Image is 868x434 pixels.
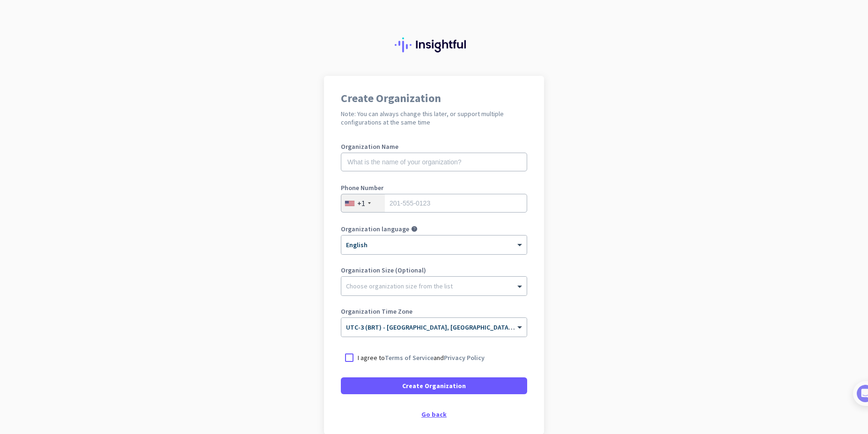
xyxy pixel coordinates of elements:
label: Organization language [341,226,409,232]
span: Create Organization [402,381,466,390]
img: Insightful [395,37,473,52]
label: Organization Name [341,143,527,150]
input: What is the name of your organization? [341,153,527,171]
label: Organization Size (Optional) [341,267,527,273]
input: 201-555-0123 [341,194,527,213]
div: Go back [341,411,527,418]
a: Privacy Policy [444,353,485,362]
i: help [411,226,418,232]
button: Create Organization [341,377,527,394]
p: I agree to and [358,353,485,362]
label: Phone Number [341,184,527,191]
h1: Create Organization [341,93,527,104]
label: Organization Time Zone [341,308,527,315]
a: Terms of Service [385,353,434,362]
h2: Note: You can always change this later, or support multiple configurations at the same time [341,110,527,126]
div: +1 [357,199,365,208]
